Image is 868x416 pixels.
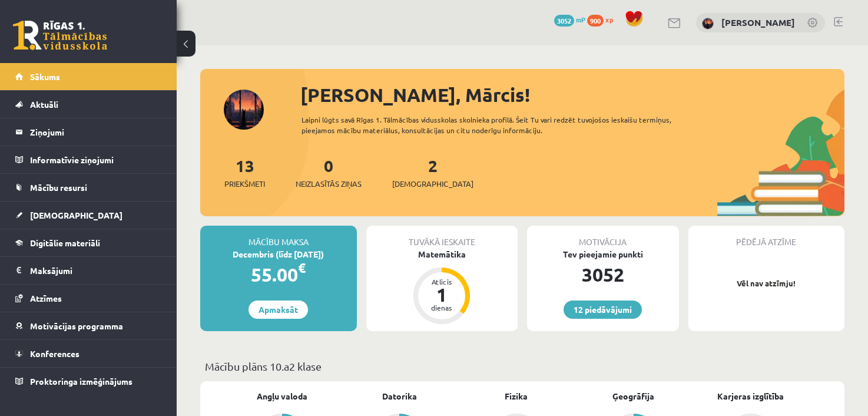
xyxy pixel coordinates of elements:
[505,390,528,402] a: Fizika
[15,257,162,284] a: Maksājumi
[694,278,839,289] p: Vēl nav atzīmju!
[15,91,162,118] a: Aktuāli
[200,226,357,248] div: Mācību maksa
[527,248,679,260] div: Tev pieejamie punkti
[13,21,107,50] a: Rīgas 1. Tālmācības vidusskola
[605,15,613,24] span: xp
[296,155,362,190] a: 0Neizlasītās ziņas
[15,368,162,395] a: Proktoringa izmēģinājums
[424,278,459,285] div: Atlicis
[702,18,714,29] img: Mārcis Līvens
[30,348,79,359] span: Konferences
[302,114,688,136] div: Laipni lūgts savā Rīgas 1. Tālmācības vidusskolas skolnieka profilā. Šeit Tu vari redzēt tuvojošo...
[15,174,162,201] a: Mācību resursi
[554,15,585,24] a: 3052 mP
[15,285,162,312] a: Atzīmes
[15,202,162,229] a: [DEMOGRAPHIC_DATA]
[366,248,518,260] div: Matemātika
[366,226,518,248] div: Tuvākā ieskaite
[392,155,473,190] a: 2[DEMOGRAPHIC_DATA]
[300,81,844,109] div: [PERSON_NAME], Mārcis!
[15,312,162,339] a: Motivācijas programma
[296,178,362,190] span: Neizlasītās ziņas
[382,390,417,402] a: Datorika
[366,248,518,326] a: Matemātika Atlicis 1 dienas
[200,260,357,289] div: 55.00
[30,146,162,173] legend: Informatīvie ziņojumi
[587,15,604,27] span: 900
[224,178,265,190] span: Priekšmeti
[424,304,459,311] div: dienas
[30,376,132,387] span: Proktoringa izmēģinājums
[527,226,679,248] div: Motivācija
[30,257,162,284] legend: Maksājumi
[30,71,60,82] span: Sākums
[257,390,307,402] a: Angļu valoda
[587,15,619,24] a: 900 xp
[721,16,795,28] a: [PERSON_NAME]
[564,301,642,319] a: 12 piedāvājumi
[30,182,87,193] span: Mācību resursi
[688,226,845,248] div: Pēdējā atzīme
[298,259,306,276] span: €
[30,293,62,303] span: Atzīmes
[392,178,473,190] span: [DEMOGRAPHIC_DATA]
[224,155,265,190] a: 13Priekšmeti
[15,118,162,146] a: Ziņojumi
[249,301,308,319] a: Apmaksāt
[30,210,122,220] span: [DEMOGRAPHIC_DATA]
[15,229,162,256] a: Digitālie materiāli
[527,260,679,289] div: 3052
[30,118,162,146] legend: Ziņojumi
[30,321,123,331] span: Motivācijas programma
[30,237,100,248] span: Digitālie materiāli
[612,390,654,402] a: Ģeogrāfija
[15,340,162,367] a: Konferences
[15,146,162,173] a: Informatīvie ziņojumi
[30,99,58,110] span: Aktuāli
[15,63,162,90] a: Sākums
[554,15,574,27] span: 3052
[424,285,459,304] div: 1
[576,15,585,24] span: mP
[200,248,357,260] div: Decembris (līdz [DATE])
[717,390,784,402] a: Karjeras izglītība
[205,358,840,374] p: Mācību plāns 10.a2 klase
